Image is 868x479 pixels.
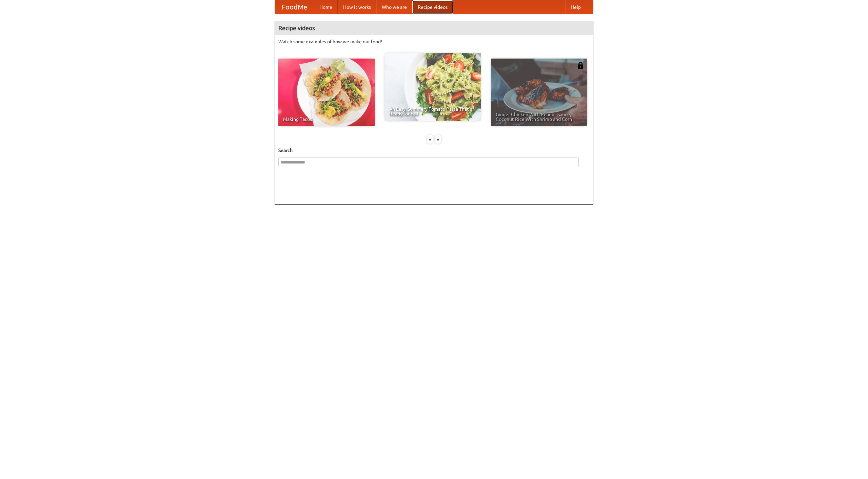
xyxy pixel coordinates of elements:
a: Help [565,0,586,14]
img: 483408.png [577,62,584,69]
div: « [427,135,433,144]
p: Watch some examples of how we make our food! [278,38,590,45]
a: Who we are [376,0,412,14]
span: An Easy, Summery Tomato Pasta That's Ready for Fall [389,107,476,116]
h4: Recipe videos [275,21,593,35]
a: How it works [338,0,376,14]
a: FoodMe [275,0,314,14]
a: Recipe videos [412,0,453,14]
h5: Search [278,147,590,154]
span: Making Tacos [283,117,370,122]
a: An Easy, Summery Tomato Pasta That's Ready for Fall [384,53,481,121]
a: Home [314,0,338,14]
div: » [435,135,441,144]
a: Making Tacos [278,59,375,126]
